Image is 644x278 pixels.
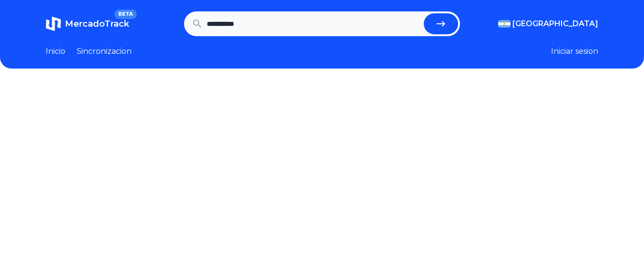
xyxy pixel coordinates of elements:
[46,16,61,31] img: MercadoTrack
[551,46,598,57] button: Iniciar sesion
[114,10,137,19] span: BETA
[65,19,129,29] span: MercadoTrack
[77,46,132,57] a: Sincronizacion
[498,18,598,30] button: [GEOGRAPHIC_DATA]
[46,16,129,31] a: MercadoTrackBETA
[498,20,511,28] img: Argentina
[46,46,65,57] a: Inicio
[512,18,598,30] span: [GEOGRAPHIC_DATA]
